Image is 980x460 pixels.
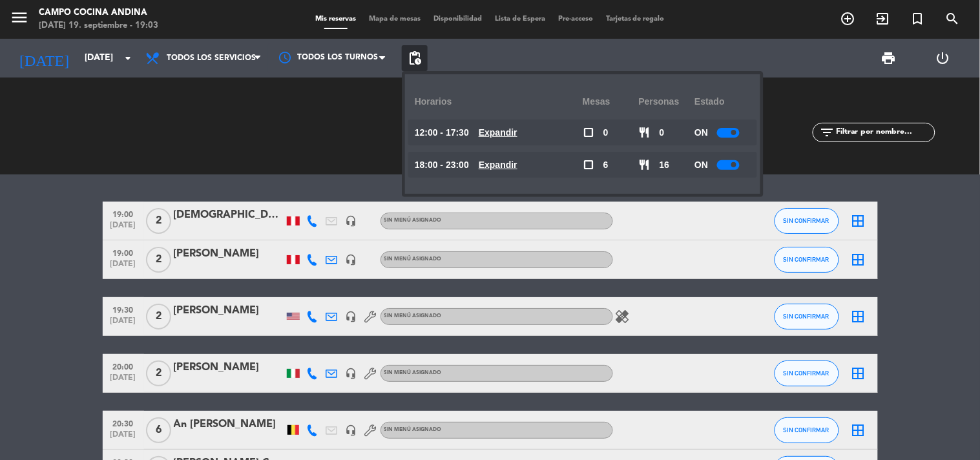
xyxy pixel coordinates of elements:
[784,256,829,263] span: SIN CONFIRMAR
[384,256,442,262] span: Sin menú asignado
[851,423,866,438] i: border_all
[39,6,158,19] div: Campo Cocina Andina
[146,247,171,273] span: 2
[384,427,442,432] span: Sin menú asignado
[407,50,422,66] span: pending_actions
[146,417,171,443] span: 6
[840,11,856,26] i: add_circle_outline
[39,19,158,32] div: [DATE] 19. septiembre - 19:03
[174,416,284,433] div: An [PERSON_NAME]
[415,125,469,140] span: 12:00 - 17:30
[552,16,599,23] span: Pre-acceso
[415,158,469,172] span: 18:00 - 23:00
[479,127,517,138] u: Expandir
[174,207,284,224] div: [DEMOGRAPHIC_DATA]
[146,304,171,329] span: 2
[174,246,284,262] div: [PERSON_NAME]
[107,373,140,388] span: [DATE]
[775,304,839,329] button: SIN CONFIRMAR
[346,254,357,266] i: headset_mic
[107,317,140,331] span: [DATE]
[784,217,829,224] span: SIN CONFIRMAR
[174,302,284,319] div: [PERSON_NAME]
[107,260,140,275] span: [DATE]
[694,84,751,120] div: Estado
[775,361,839,386] button: SIN CONFIRMAR
[346,311,357,322] i: headset_mic
[107,206,140,221] span: 19:00
[851,309,866,324] i: border_all
[309,16,362,23] span: Mis reservas
[10,8,29,27] i: menu
[603,158,609,172] span: 6
[916,39,970,78] div: LOG OUT
[615,309,631,324] i: healing
[362,16,427,23] span: Mapa de mesas
[835,125,935,140] input: Filtrar por nombre...
[10,44,78,72] i: [DATE]
[639,159,651,171] span: restaurant
[479,160,517,170] u: Expandir
[775,247,839,273] button: SIN CONFIRMAR
[120,50,136,66] i: arrow_drop_down
[881,50,897,66] span: print
[660,125,665,140] span: 0
[660,158,670,172] span: 16
[107,415,140,430] span: 20:30
[784,370,829,377] span: SIN CONFIRMAR
[107,359,140,373] span: 20:00
[427,16,488,23] span: Disponibilidad
[875,11,891,26] i: exit_to_app
[694,125,708,140] span: ON
[851,252,866,267] i: border_all
[639,84,695,120] div: personas
[775,208,839,234] button: SIN CONFIRMAR
[910,11,926,26] i: turned_in_not
[694,158,708,172] span: ON
[639,127,651,138] span: restaurant
[384,313,442,319] span: Sin menú asignado
[107,430,140,445] span: [DATE]
[784,426,829,434] span: SIN CONFIRMAR
[10,8,29,32] button: menu
[146,208,171,234] span: 2
[851,213,866,229] i: border_all
[167,54,256,63] span: Todos los servicios
[107,221,140,236] span: [DATE]
[935,50,951,66] i: power_settings_new
[415,84,583,120] div: Horarios
[583,159,594,171] span: check_box_outline_blank
[775,417,839,443] button: SIN CONFIRMAR
[146,361,171,386] span: 2
[107,245,140,260] span: 19:00
[384,370,442,375] span: Sin menú asignado
[583,127,594,138] span: check_box_outline_blank
[346,424,357,436] i: headset_mic
[819,125,835,140] i: filter_list
[174,359,284,376] div: [PERSON_NAME]
[384,218,442,223] span: Sin menú asignado
[603,125,609,140] span: 0
[107,302,140,317] span: 19:30
[945,11,961,26] i: search
[488,16,552,23] span: Lista de Espera
[851,366,866,381] i: border_all
[346,215,357,227] i: headset_mic
[346,368,357,379] i: headset_mic
[784,313,829,320] span: SIN CONFIRMAR
[599,16,671,23] span: Tarjetas de regalo
[583,84,639,120] div: Mesas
